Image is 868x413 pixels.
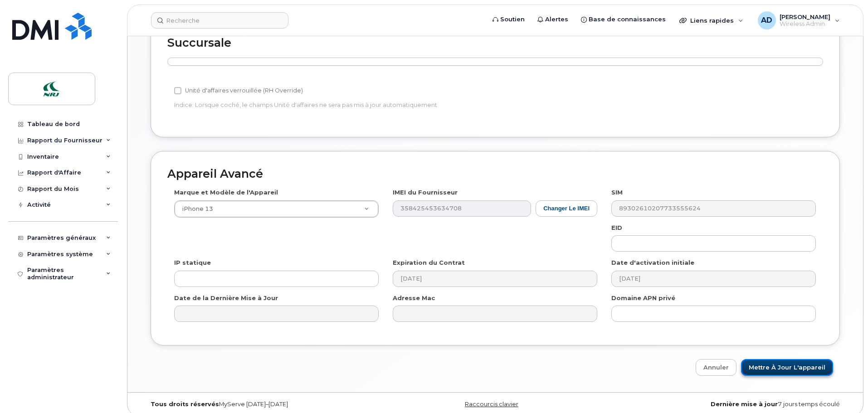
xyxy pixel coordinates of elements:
span: Alertes [545,15,568,24]
span: Soutien [500,15,525,24]
label: Date d'activation initiale [611,258,694,267]
strong: Tous droits réservés [151,401,219,408]
label: IMEI du Fournisseur [393,188,458,197]
a: Raccourcis clavier [465,401,518,408]
div: Alain Delisle [751,11,846,29]
div: MyServe [DATE]–[DATE] [144,401,378,408]
span: Liens rapides [690,17,734,24]
input: Unité d'affaires verrouillée (RH Override) [174,87,181,94]
label: Domaine APN privé [611,294,675,302]
label: Expiration du Contrat [393,258,465,267]
a: Alertes [531,10,575,29]
input: Mettre à jour l'appareil [741,359,833,376]
label: Adresse Mac [393,294,435,302]
a: Soutien [486,10,531,29]
strong: Dernière mise à jour [711,401,778,408]
div: Liens rapides [673,11,750,29]
label: EID [611,224,622,232]
div: 7 jours temps écoulé [612,401,847,408]
button: Changer le IMEI [536,200,597,217]
span: Base de connaissances [589,15,666,24]
p: Indice: Lorsque coché, le champs Unité d'affaires ne sera pas mis à jour automatiquement [174,101,597,109]
label: Marque et Modèle de l'Appareil [174,188,278,197]
h2: Succursale [167,37,823,49]
span: Wireless Admin [780,20,830,28]
span: iPhone 13 [177,205,213,213]
label: IP statique [174,258,211,267]
h2: Appareil Avancé [167,168,823,180]
a: Annuler [696,359,736,376]
label: Unité d'affaires verrouillée (RH Override) [174,85,303,96]
span: [PERSON_NAME] [780,13,830,20]
label: SIM [611,188,623,197]
span: AD [761,15,772,26]
a: iPhone 13 [175,201,378,217]
label: Date de la Dernière Mise à Jour [174,294,278,302]
a: Base de connaissances [575,10,672,29]
input: Recherche [151,12,288,29]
